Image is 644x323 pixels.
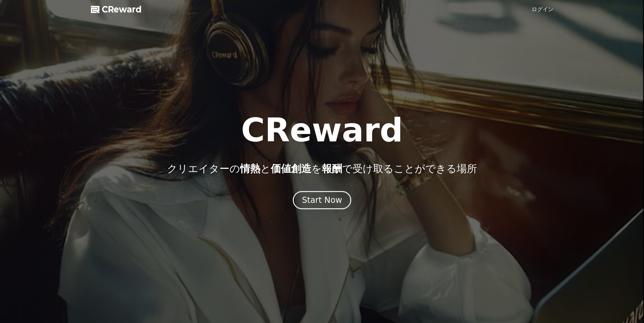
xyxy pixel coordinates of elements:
[293,198,351,204] a: Start Now
[532,5,553,14] a: ログイン
[322,163,342,174] span: 報酬
[302,195,342,206] div: Start Now
[241,114,403,146] h1: CReward
[102,4,142,15] span: CReward
[167,163,477,175] p: クリエイターの と を で受け取ることができる場所
[91,4,142,15] a: CReward
[240,163,260,174] span: 情熱
[271,163,311,174] span: 価値創造
[293,191,351,209] button: Start Now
